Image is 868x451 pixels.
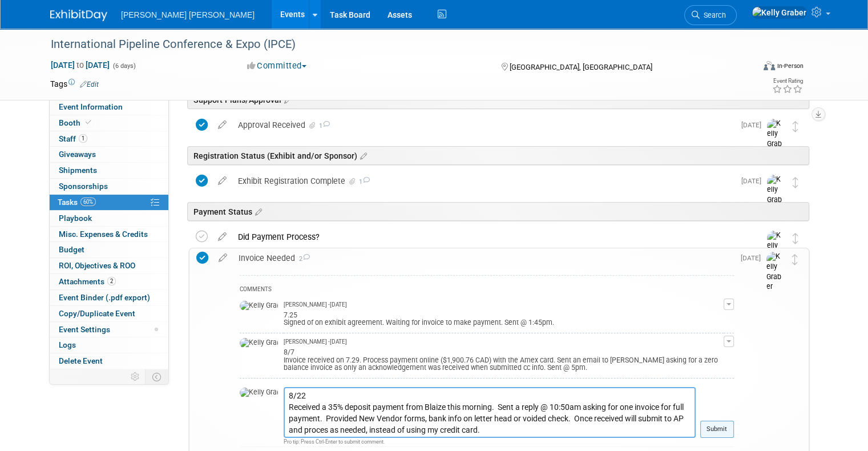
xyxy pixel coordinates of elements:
[59,134,87,143] span: Staff
[59,309,135,318] span: Copy/Duplicate Event
[50,10,107,21] img: ExhibitDay
[772,78,803,84] div: Event Rating
[252,206,262,217] a: Edit sections
[240,301,278,311] img: Kelly Graber
[777,62,804,70] div: In-Person
[741,121,767,129] span: [DATE]
[700,421,734,438] button: Submit
[121,10,255,19] span: [PERSON_NAME] [PERSON_NAME]
[59,214,92,223] span: Playbook
[752,6,807,19] img: Kelly Graber
[240,388,278,398] img: Kelly Graber
[59,293,150,302] span: Event Binder (.pdf export)
[233,248,734,268] div: Invoice Needed
[232,171,734,191] div: Exhibit Registration Complete
[50,353,168,369] a: Delete Event
[700,11,726,19] span: Search
[59,166,97,175] span: Shipments
[792,254,798,265] i: Move task
[764,61,775,70] img: Format-Inperson.png
[295,255,310,263] span: 2
[50,290,168,305] a: Event Binder (.pdf export)
[59,118,94,127] span: Booth
[50,274,168,289] a: Attachments2
[75,61,86,70] span: to
[146,369,169,384] td: Toggle Event Tabs
[80,198,96,206] span: 60%
[767,175,784,215] img: Kelly Graber
[107,277,116,285] span: 2
[50,60,110,70] span: [DATE] [DATE]
[59,150,96,159] span: Giveaways
[79,134,87,143] span: 1
[212,176,232,186] a: edit
[692,59,804,76] div: Event Format
[59,277,116,286] span: Attachments
[50,78,99,90] td: Tags
[50,337,168,353] a: Logs
[50,258,168,273] a: ROI, Objectives & ROO
[50,195,168,210] a: Tasks60%
[232,115,734,135] div: Approval Received
[50,163,168,178] a: Shipments
[59,356,103,365] span: Delete Event
[357,178,370,186] span: 1
[766,252,784,292] img: Kelly Graber
[793,121,798,132] i: Move task
[126,369,146,384] td: Personalize Event Tab Strip
[284,346,724,372] div: 8/7 Invoice received on 7.29. Process payment online ($1,900.76 CAD) with the Amex card. Sent an ...
[59,245,84,254] span: Budget
[510,63,652,71] span: [GEOGRAPHIC_DATA], [GEOGRAPHIC_DATA]
[59,229,148,239] span: Misc. Expenses & Credits
[50,242,168,257] a: Budget
[187,146,809,165] div: Registration Status (Exhibit and/or Sponsor)
[50,211,168,226] a: Playbook
[212,120,232,130] a: edit
[284,309,724,327] div: 7.25 Signed of on exhibit agreement. Waiting for invoice to make payment. Sent @ 1:45pm.
[741,177,767,185] span: [DATE]
[284,301,347,309] span: [PERSON_NAME] - [DATE]
[50,227,168,242] a: Misc. Expenses & Credits
[59,261,135,270] span: ROI, Objectives & ROO
[240,338,278,348] img: Kelly Graber
[317,122,330,130] span: 1
[50,306,168,321] a: Copy/Duplicate Event
[793,177,798,188] i: Move task
[243,60,311,72] button: Committed
[50,322,168,337] a: Event Settings
[59,340,76,349] span: Logs
[50,147,168,162] a: Giveaways
[59,325,110,334] span: Event Settings
[59,102,123,111] span: Event Information
[767,231,784,271] img: Kelly Graber
[58,198,96,207] span: Tasks
[213,253,233,263] a: edit
[284,338,347,346] span: [PERSON_NAME] - [DATE]
[357,150,367,161] a: Edit sections
[80,80,99,88] a: Edit
[232,227,744,247] div: Did Payment Process?
[767,119,784,159] img: Kelly Graber
[793,233,798,244] i: Move task
[50,131,168,147] a: Staff1
[155,328,158,331] span: Modified Layout
[741,254,766,262] span: [DATE]
[50,115,168,131] a: Booth
[50,179,168,194] a: Sponsorships
[112,62,136,70] span: (6 days)
[212,232,232,242] a: edit
[86,119,91,126] i: Booth reservation complete
[284,438,696,445] div: Pro tip: Press Ctrl-Enter to submit comment.
[240,284,734,296] div: COMMENTS
[281,94,291,105] a: Edit sections
[59,182,108,191] span: Sponsorships
[47,34,740,55] div: International Pipeline Conference & Expo (IPCE)
[684,5,737,25] a: Search
[50,99,168,115] a: Event Information
[187,202,809,221] div: Payment Status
